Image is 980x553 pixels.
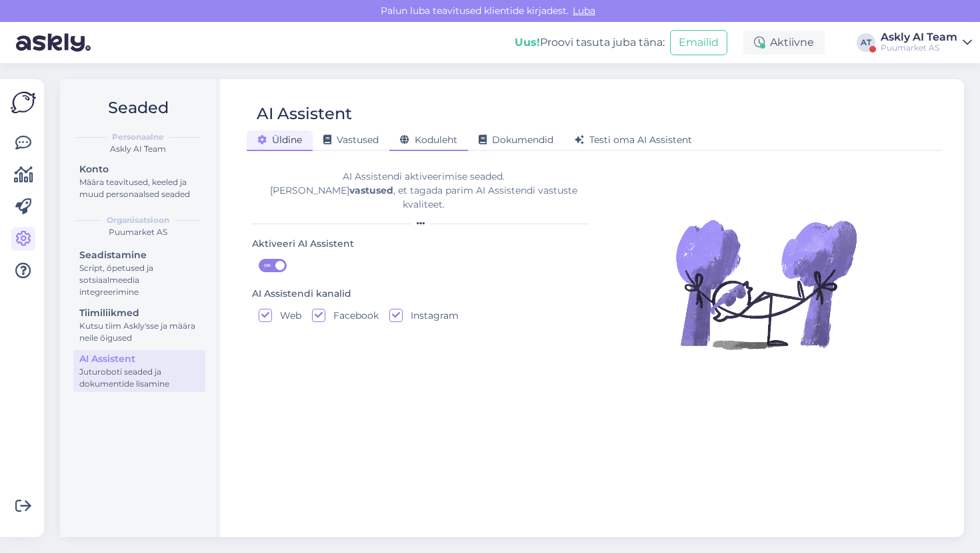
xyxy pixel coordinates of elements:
[670,30,727,55] button: Emailid
[73,246,205,300] a: SeadistamineScript, õpetused ja sotsiaalmeedia integreerimine
[349,184,393,196] b: vastused
[79,320,199,344] div: Kutsu tiim Askly'sse ja määra neile õigused
[857,33,875,52] div: AT
[71,143,205,155] div: Askly AI Team
[881,32,972,53] a: Askly AI TeamPuumarket AS
[71,95,205,120] h2: Seaded
[252,237,354,252] div: Aktiveeri AI Assistent
[252,170,595,212] div: AI Assistendi aktiveerimise seaded. [PERSON_NAME] , et tagada parim AI Assistendi vastuste kvalit...
[73,350,205,392] a: AI AssistentJuturoboti seaded ja dokumentide lisamine
[257,134,302,146] span: Üldine
[272,309,301,322] label: Web
[257,101,352,126] div: AI Assistent
[575,134,692,146] span: Testi oma AI Assistent
[881,32,957,43] div: Askly AI Team
[252,287,351,301] div: AI Assistendi kanalid
[403,309,459,322] label: Instagram
[881,43,957,53] div: Puumarket AS
[79,248,199,262] div: Seadistamine
[79,162,199,176] div: Konto
[325,309,379,322] label: Facebook
[79,262,199,298] div: Script, õpetused ja sotsiaalmeedia integreerimine
[79,352,199,366] div: AI Assistent
[323,134,379,146] span: Vastused
[71,226,205,238] div: Puumarket AS
[79,176,199,200] div: Määra teavitused, keeled ja muud personaalsed seaded
[479,134,553,146] span: Dokumendid
[673,191,859,377] img: Illustration
[112,131,164,143] b: Personaalne
[259,260,275,272] span: ON
[743,31,825,55] div: Aktiivne
[107,214,169,226] b: Organisatsioon
[515,35,665,51] div: Proovi tasuta juba täna:
[515,36,540,49] b: Uus!
[400,134,457,146] span: Koduleht
[73,160,205,202] a: KontoMäära teavitused, keeled ja muud personaalsed seaded
[11,90,36,115] img: Askly Logo
[73,304,205,346] a: TiimiliikmedKutsu tiim Askly'sse ja määra neile õigused
[79,366,199,390] div: Juturoboti seaded ja dokumentide lisamine
[569,5,599,17] span: Luba
[79,306,199,320] div: Tiimiliikmed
